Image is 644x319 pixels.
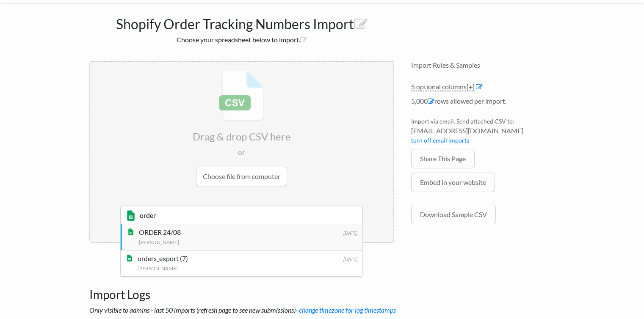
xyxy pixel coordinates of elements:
[411,126,555,136] span: [EMAIL_ADDRESS][DOMAIN_NAME]
[139,227,357,237] div: ORDER 24/08
[411,205,496,224] a: Download Sample CSV
[44,50,65,55] div: Domaine
[411,137,469,144] a: turn off email imports
[89,12,394,32] h1: Shopify Order Tracking Numbers Import
[343,229,357,237] div: [DATE]
[411,96,555,110] li: 5,000 rows allowed per import.
[34,49,41,56] img: tab_domain_overview_orange.svg
[14,22,20,29] img: website_grey.svg
[411,61,555,69] h4: Import Rules & Samples
[96,49,103,56] img: tab_keywords_by_traffic_grey.svg
[467,82,475,91] span: [+]
[602,277,634,309] iframe: Drift Widget Chat Controller
[105,50,130,55] div: Mots-clés
[411,117,555,149] li: Import via email. Send attached CSV to:
[411,82,475,91] a: 5 optional columns[+]
[296,306,396,314] a: - change timezone for log timestamps
[24,14,41,20] div: v 4.0.25
[411,149,475,168] a: Share This Page
[120,206,363,225] input: Search Google Sheets
[138,264,357,272] div: [PERSON_NAME]
[138,253,357,264] div: orders_export (7)
[343,256,357,263] div: [DATE]
[89,36,394,44] h2: Choose your spreadsheet below to import.
[139,237,357,246] div: [PERSON_NAME]
[411,173,495,192] a: Embed in your website
[89,267,555,302] h3: Import Logs
[22,22,96,29] div: Domaine: [DOMAIN_NAME]
[89,306,396,314] i: Only visible to admins - last 50 imports (refresh page to see new submissions)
